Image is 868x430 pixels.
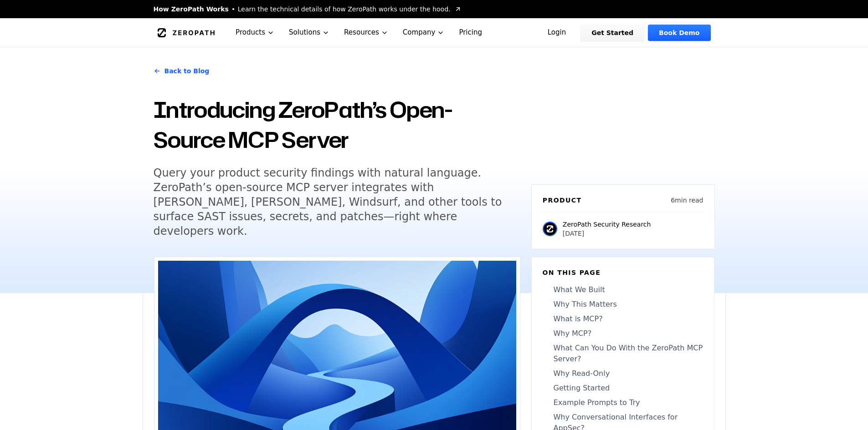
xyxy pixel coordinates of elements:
[543,268,703,277] h6: On this page
[563,229,651,238] p: [DATE]
[543,314,703,324] a: What is MCP?
[580,25,644,41] a: Get Started
[337,18,395,47] button: Resources
[543,196,582,205] h6: Product
[143,18,726,47] nav: Global
[563,220,651,229] p: ZeroPath Security Research
[154,5,229,14] span: How ZeroPath Works
[154,95,520,155] h1: Introducing ZeroPath’s Open-Source MCP Server
[282,18,337,47] button: Solutions
[648,25,710,41] a: Book Demo
[228,18,282,47] button: Products
[395,18,452,47] button: Company
[543,383,703,394] a: Getting Started
[537,25,577,41] a: Login
[452,18,489,47] a: Pricing
[543,222,557,236] img: ZeroPath Security Research
[543,397,703,408] a: Example Prompts to Try
[543,299,703,310] a: Why This Matters
[238,5,451,14] span: Learn the technical details of how ZeroPath works under the hood.
[154,166,503,238] h5: Query your product security findings with natural language. ZeroPath’s open-source MCP server int...
[543,284,703,295] a: What We Built
[154,58,210,84] a: Back to Blog
[543,343,703,364] a: What Can You Do With the ZeroPath MCP Server?
[154,5,462,14] a: How ZeroPath WorksLearn the technical details of how ZeroPath works under the hood.
[543,328,703,339] a: Why MCP?
[671,196,703,205] p: 6 min read
[543,368,703,379] a: Why Read-Only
